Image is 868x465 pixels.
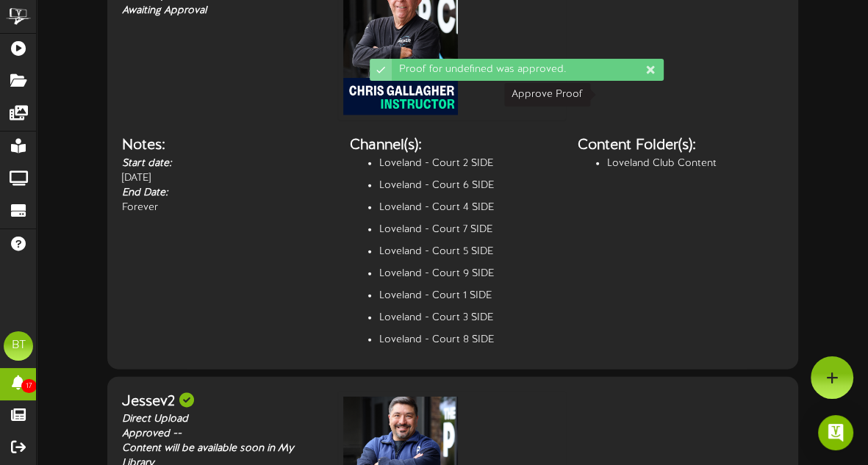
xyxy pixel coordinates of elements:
li: Loveland - Court 2 SIDE [379,156,555,171]
div: Proof for undefined was approved. [392,59,664,81]
li: Loveland - Court 7 SIDE [379,223,555,237]
li: Loveland - Court 5 SIDE [379,245,555,259]
span: 17 [21,379,37,393]
li: Loveland Club Content [606,156,783,171]
div: Awaiting Approval [122,4,328,18]
div: BT [4,331,33,361]
div: Jessev2 [122,392,328,413]
li: Loveland - Court 3 SIDE [379,311,555,325]
div: Start date: [122,156,328,171]
li: Loveland - Court 1 SIDE [379,289,555,303]
li: Loveland - Court 9 SIDE [379,267,555,281]
div: Dismiss this notification [645,62,656,77]
div: End Date: [122,186,328,201]
li: Loveland - Court 6 SIDE [379,179,555,193]
div: [DATE] Forever [111,135,339,215]
div: Direct Upload [122,412,328,427]
div: Notes: [122,135,328,156]
div: Open Intercom Messenger [818,415,853,450]
li: Loveland - Court 8 SIDE [379,333,555,347]
div: Content Folder(s): [577,135,783,156]
li: Loveland - Court 4 SIDE [379,201,555,215]
div: Channel(s): [349,135,555,156]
